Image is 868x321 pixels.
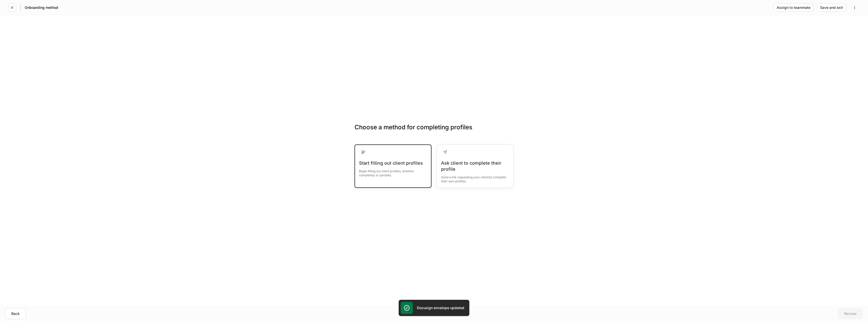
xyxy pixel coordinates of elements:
[773,4,814,12] button: Assign to teammate
[355,123,513,139] h3: Choose a method for completing profiles
[11,312,20,315] div: Back
[359,166,427,177] div: Begin filling out client profiles, whether completely or partially.
[5,308,26,319] button: Back
[359,160,427,166] div: Start filling out client profiles
[820,6,843,9] div: Save and exit
[817,4,846,12] button: Save and exit
[777,6,810,9] div: Assign to teammate
[441,160,509,172] div: Ask client to complete their profile
[25,5,58,10] h5: Onboarding method
[441,172,509,183] div: Send a link requesting your client(s) complete their own profiles.
[417,305,464,310] h5: Docusign envelope updated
